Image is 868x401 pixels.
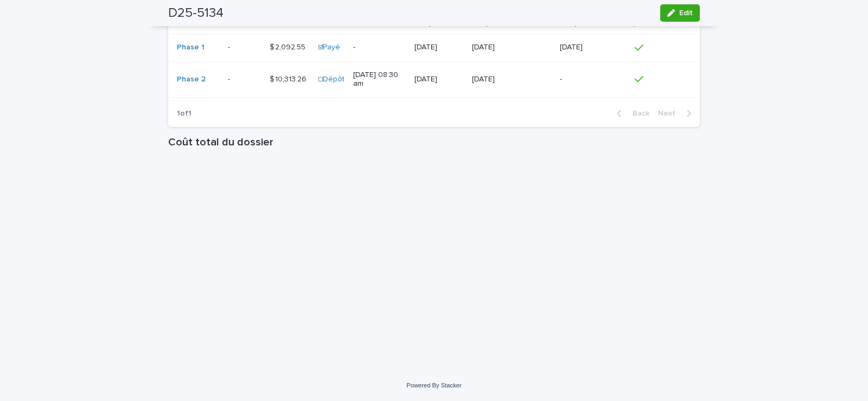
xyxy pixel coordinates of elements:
button: Edit [660,4,700,22]
button: Next [654,109,700,118]
a: Phase 1 [177,43,205,52]
p: $ 2,092.55 [270,41,308,52]
span: Edit [679,9,693,17]
p: [DATE] 08:30 am [353,71,406,89]
tr: Phase 1 -- $ 2,092.55$ 2,092.55 ☑Payé -[DATE][DATE][DATE] [168,34,700,61]
p: [DATE] [414,43,464,52]
p: [DATE] [414,75,464,84]
p: - [560,75,626,84]
p: - [228,41,232,52]
p: 1 of 1 [168,100,200,127]
h2: D25-5134 [168,5,224,21]
iframe: Coût total du dossier [168,153,700,316]
span: Back [626,110,649,117]
h1: Coût total du dossier [168,136,700,149]
p: - [228,73,232,84]
span: Next [658,110,682,117]
a: Phase 2 [177,75,206,84]
tr: Phase 2 -- $ 10,313.26$ 10,313.26 ☐Dépôt [DATE] 08:30 am[DATE][DATE]- [168,61,700,98]
p: - [353,43,406,52]
p: $ 10,313.26 [270,73,309,84]
a: ☐Dépôt [318,75,344,84]
a: Powered By Stacker [406,382,461,389]
p: [DATE] [560,43,626,52]
p: [DATE] [472,75,551,84]
p: [DATE] [472,43,551,52]
a: ☑Payé [318,43,340,52]
button: Back [608,109,654,118]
